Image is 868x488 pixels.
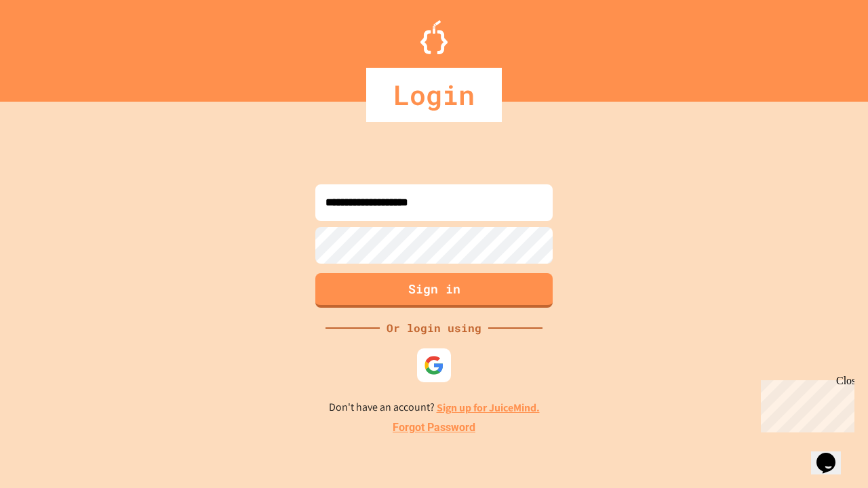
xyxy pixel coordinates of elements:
iframe: chat widget [811,434,854,474]
div: Chat with us now!Close [5,5,94,86]
button: Sign in [315,273,553,308]
div: Login [366,68,502,122]
a: Sign up for JuiceMind. [437,401,540,415]
div: Or login using [380,320,488,336]
img: google-icon.svg [424,355,444,375]
p: Don't have an account? [329,399,540,416]
iframe: chat widget [755,375,854,432]
a: Forgot Password [393,420,475,436]
img: Logo.svg [420,20,448,54]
